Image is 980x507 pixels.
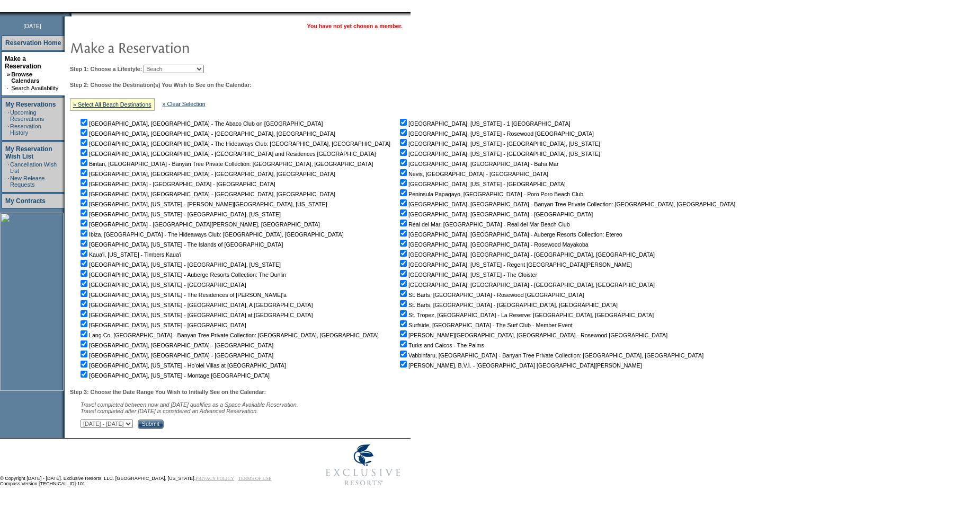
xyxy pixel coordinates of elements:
nobr: [GEOGRAPHIC_DATA], [GEOGRAPHIC_DATA] - [GEOGRAPHIC_DATA], [GEOGRAPHIC_DATA] [78,130,335,137]
nobr: Peninsula Papagayo, [GEOGRAPHIC_DATA] - Poro Poro Beach Club [398,191,583,197]
span: [DATE] [23,23,41,29]
a: TERMS OF USE [238,476,272,481]
nobr: Travel completed after [DATE] is considered an Advanced Reservation. [81,408,258,414]
a: Make a Reservation [5,55,41,70]
nobr: [GEOGRAPHIC_DATA], [GEOGRAPHIC_DATA] - [GEOGRAPHIC_DATA] [78,352,273,359]
nobr: St. Barts, [GEOGRAPHIC_DATA] - [GEOGRAPHIC_DATA], [GEOGRAPHIC_DATA] [398,302,618,308]
a: My Reservations [5,101,56,108]
nobr: Ibiza, [GEOGRAPHIC_DATA] - The Hideaways Club: [GEOGRAPHIC_DATA], [GEOGRAPHIC_DATA] [78,231,344,238]
nobr: [GEOGRAPHIC_DATA], [GEOGRAPHIC_DATA] - [GEOGRAPHIC_DATA], [GEOGRAPHIC_DATA] [398,251,655,258]
nobr: Bintan, [GEOGRAPHIC_DATA] - Banyan Tree Private Collection: [GEOGRAPHIC_DATA], [GEOGRAPHIC_DATA] [78,161,373,167]
a: Search Availability [11,85,58,91]
nobr: [GEOGRAPHIC_DATA], [US_STATE] - The Residences of [PERSON_NAME]'a [78,292,287,298]
nobr: Nevis, [GEOGRAPHIC_DATA] - [GEOGRAPHIC_DATA] [398,171,548,177]
nobr: [GEOGRAPHIC_DATA], [GEOGRAPHIC_DATA] - The Hideaways Club: [GEOGRAPHIC_DATA], [GEOGRAPHIC_DATA] [78,141,390,147]
nobr: [PERSON_NAME], B.V.I. - [GEOGRAPHIC_DATA] [GEOGRAPHIC_DATA][PERSON_NAME] [398,362,642,369]
nobr: [GEOGRAPHIC_DATA], [US_STATE] - Montage [GEOGRAPHIC_DATA] [78,372,270,379]
b: Step 3: Choose the Date Range You Wish to Initially See on the Calendar: [70,389,266,395]
nobr: [GEOGRAPHIC_DATA], [GEOGRAPHIC_DATA] - Auberge Resorts Collection: Etereo [398,231,622,238]
nobr: [GEOGRAPHIC_DATA], [GEOGRAPHIC_DATA] - Rosewood Mayakoba [398,241,589,248]
nobr: [GEOGRAPHIC_DATA], [GEOGRAPHIC_DATA] - The Abaco Club on [GEOGRAPHIC_DATA] [78,120,323,127]
nobr: [GEOGRAPHIC_DATA], [US_STATE] - [GEOGRAPHIC_DATA], A [GEOGRAPHIC_DATA] [78,302,313,308]
nobr: [GEOGRAPHIC_DATA], [US_STATE] - The Islands of [GEOGRAPHIC_DATA] [78,241,283,248]
img: promoShadowLeftCorner.gif [68,12,72,16]
nobr: [GEOGRAPHIC_DATA], [US_STATE] - Regent [GEOGRAPHIC_DATA][PERSON_NAME] [398,261,632,268]
nobr: [GEOGRAPHIC_DATA], [US_STATE] - [PERSON_NAME][GEOGRAPHIC_DATA], [US_STATE] [78,201,327,207]
input: Submit [138,419,164,429]
nobr: Surfside, [GEOGRAPHIC_DATA] - The Surf Club - Member Event [398,322,573,328]
nobr: [GEOGRAPHIC_DATA], [US_STATE] - [GEOGRAPHIC_DATA], [US_STATE] [78,261,281,268]
b: Step 1: Choose a Lifestyle: [70,66,142,72]
a: Reservation Home [5,39,61,47]
nobr: [GEOGRAPHIC_DATA], [US_STATE] - [GEOGRAPHIC_DATA], [US_STATE] [398,141,600,147]
nobr: [GEOGRAPHIC_DATA], [GEOGRAPHIC_DATA] - [GEOGRAPHIC_DATA], [GEOGRAPHIC_DATA] [78,171,335,177]
nobr: [GEOGRAPHIC_DATA], [GEOGRAPHIC_DATA] - Baha Mar [398,161,558,167]
nobr: [GEOGRAPHIC_DATA], [US_STATE] - [GEOGRAPHIC_DATA] [78,322,246,328]
nobr: Lang Co, [GEOGRAPHIC_DATA] - Banyan Tree Private Collection: [GEOGRAPHIC_DATA], [GEOGRAPHIC_DATA] [78,332,379,338]
a: My Reservation Wish List [5,145,52,160]
nobr: [GEOGRAPHIC_DATA], [US_STATE] - [GEOGRAPHIC_DATA], [US_STATE] [78,211,281,217]
nobr: Vabbinfaru, [GEOGRAPHIC_DATA] - Banyan Tree Private Collection: [GEOGRAPHIC_DATA], [GEOGRAPHIC_DATA] [398,352,703,359]
a: » Select All Beach Destinations [73,101,152,108]
nobr: [GEOGRAPHIC_DATA], [US_STATE] - [GEOGRAPHIC_DATA] at [GEOGRAPHIC_DATA] [78,312,313,318]
nobr: [GEOGRAPHIC_DATA], [US_STATE] - Rosewood [GEOGRAPHIC_DATA] [398,130,594,137]
a: My Contracts [5,197,46,205]
a: PRIVACY POLICY [195,476,234,481]
nobr: [GEOGRAPHIC_DATA], [US_STATE] - Auberge Resorts Collection: The Dunlin [78,272,286,278]
nobr: [GEOGRAPHIC_DATA], [US_STATE] - The Cloister [398,272,537,278]
img: blank.gif [72,12,73,16]
nobr: Kaua'i, [US_STATE] - Timbers Kaua'i [78,251,181,258]
span: Travel completed between now and [DATE] qualifies as a Space Available Reservation. [81,401,298,408]
td: · [7,175,9,188]
a: Reservation History [10,123,41,136]
nobr: [GEOGRAPHIC_DATA], [US_STATE] - Ho'olei Villas at [GEOGRAPHIC_DATA] [78,362,286,369]
nobr: [GEOGRAPHIC_DATA], [US_STATE] - [GEOGRAPHIC_DATA], [US_STATE] [398,151,600,157]
a: Upcoming Reservations [10,109,44,122]
img: Exclusive Resorts [316,439,411,492]
td: · [7,109,9,122]
td: · [7,161,9,174]
nobr: St. Tropez, [GEOGRAPHIC_DATA] - La Reserve: [GEOGRAPHIC_DATA], [GEOGRAPHIC_DATA] [398,312,654,318]
nobr: [GEOGRAPHIC_DATA], [US_STATE] - 1 [GEOGRAPHIC_DATA] [398,120,571,127]
nobr: St. Barts, [GEOGRAPHIC_DATA] - Rosewood [GEOGRAPHIC_DATA] [398,292,584,298]
a: Browse Calendars [11,71,39,84]
td: · [7,85,10,91]
img: pgTtlMakeReservation.gif [70,37,282,58]
nobr: [GEOGRAPHIC_DATA], [GEOGRAPHIC_DATA] - [GEOGRAPHIC_DATA] [78,342,273,348]
nobr: Turks and Caicos - The Palms [398,342,484,348]
a: Cancellation Wish List [10,161,57,174]
nobr: [GEOGRAPHIC_DATA], [GEOGRAPHIC_DATA] - [GEOGRAPHIC_DATA], [GEOGRAPHIC_DATA] [398,282,655,288]
nobr: [GEOGRAPHIC_DATA] - [GEOGRAPHIC_DATA] - [GEOGRAPHIC_DATA] [78,181,275,187]
nobr: [GEOGRAPHIC_DATA], [GEOGRAPHIC_DATA] - [GEOGRAPHIC_DATA] [398,211,593,217]
nobr: Real del Mar, [GEOGRAPHIC_DATA] - Real del Mar Beach Club [398,221,570,228]
b: » [7,71,10,77]
nobr: [PERSON_NAME][GEOGRAPHIC_DATA], [GEOGRAPHIC_DATA] - Rosewood [GEOGRAPHIC_DATA] [398,332,667,338]
a: New Release Requests [10,175,44,188]
nobr: [GEOGRAPHIC_DATA], [US_STATE] - [GEOGRAPHIC_DATA] [398,181,566,187]
nobr: [GEOGRAPHIC_DATA], [GEOGRAPHIC_DATA] - [GEOGRAPHIC_DATA] and Residences [GEOGRAPHIC_DATA] [78,151,376,157]
nobr: [GEOGRAPHIC_DATA], [GEOGRAPHIC_DATA] - Banyan Tree Private Collection: [GEOGRAPHIC_DATA], [GEOGRA... [398,201,735,207]
span: You have not yet chosen a member. [307,23,403,29]
nobr: [GEOGRAPHIC_DATA], [US_STATE] - [GEOGRAPHIC_DATA] [78,282,246,288]
b: Step 2: Choose the Destination(s) You Wish to See on the Calendar: [70,82,252,88]
a: » Clear Selection [163,101,206,107]
nobr: [GEOGRAPHIC_DATA] - [GEOGRAPHIC_DATA][PERSON_NAME], [GEOGRAPHIC_DATA] [78,221,320,228]
nobr: [GEOGRAPHIC_DATA], [GEOGRAPHIC_DATA] - [GEOGRAPHIC_DATA], [GEOGRAPHIC_DATA] [78,191,335,197]
td: · [7,123,9,136]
